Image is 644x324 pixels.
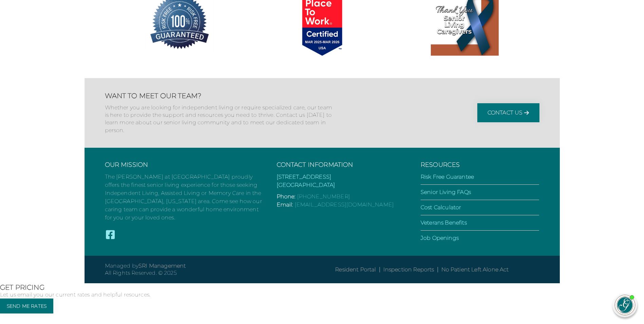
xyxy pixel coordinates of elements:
[421,219,467,226] a: Veterans Benefits
[277,161,407,169] h3: Contact Information
[277,201,293,208] span: Email:
[105,173,263,222] p: The [PERSON_NAME] at [GEOGRAPHIC_DATA] proudly offers the finest senior living experience for tho...
[421,204,461,211] a: Cost Calculator
[105,104,336,134] p: Whether you are looking for independent living or require specialized care, our team is here to p...
[277,174,335,188] a: [STREET_ADDRESS][GEOGRAPHIC_DATA]
[297,193,350,200] a: [PHONE_NUMBER]
[615,295,635,315] img: avatar
[105,263,322,277] p: Managed by All Rights Reserved. © 2025
[441,266,509,273] a: No Patient Left Alone Act
[421,161,539,169] h3: Resources
[277,193,296,200] span: Phone:
[477,103,539,122] a: Contact Us
[421,189,471,195] a: Senior Living FAQs
[139,263,186,269] a: SRI Management
[105,161,263,169] h3: Our Mission
[335,266,376,273] a: Resident Portal
[295,201,394,208] a: [EMAIL_ADDRESS][DOMAIN_NAME]
[383,266,434,273] a: Inspection Reports
[105,92,336,100] h2: Want to Meet Our Team?
[421,174,474,180] a: Risk Free Guarantee
[421,235,459,241] a: Job Openings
